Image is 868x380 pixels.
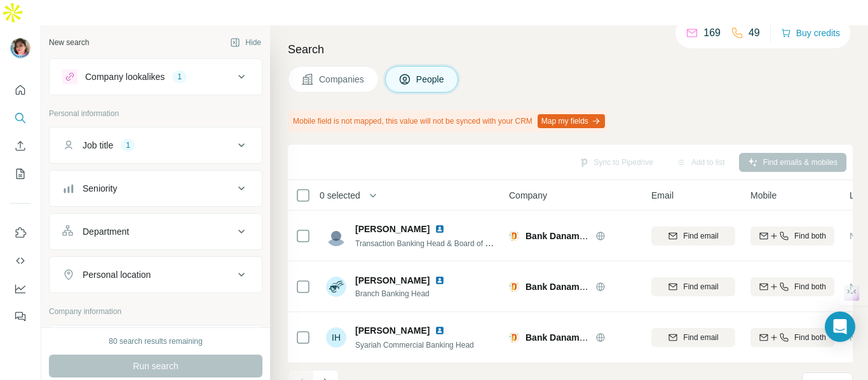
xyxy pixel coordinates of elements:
[683,230,718,242] span: Find email
[355,341,474,350] span: Syariah Commercial Banking Head
[750,226,834,246] button: Find both
[526,282,653,292] span: Bank Danamon Indonesia Tbk
[651,277,735,296] button: Find email
[10,305,31,328] button: Feedback
[794,281,826,292] span: Find both
[10,221,31,244] button: Use Surfe on LinkedIn
[326,226,346,246] img: Avatar
[83,268,151,281] div: Personal location
[651,328,735,347] button: Find email
[326,327,346,348] div: IH
[320,189,360,202] span: 0 selected
[10,277,31,300] button: Dashboard
[750,189,776,202] span: Mobile
[825,311,855,342] div: Open Intercom Messenger
[83,182,117,195] div: Seniority
[49,37,89,48] div: New search
[121,140,135,151] div: 1
[326,277,346,297] img: Avatar
[355,223,430,235] span: [PERSON_NAME]
[83,225,129,238] div: Department
[172,71,187,82] div: 1
[435,275,445,285] img: LinkedIn logo
[83,139,113,152] div: Job title
[509,332,519,343] img: Logo of Bank Danamon Indonesia Tbk
[50,130,262,161] button: Job title1
[526,332,653,343] span: Bank Danamon Indonesia Tbk
[355,274,430,287] span: [PERSON_NAME]
[750,328,834,347] button: Find both
[683,281,718,292] span: Find email
[416,73,445,86] span: People
[781,24,840,42] button: Buy credits
[288,41,853,58] h4: Search
[435,325,445,336] img: LinkedIn logo
[355,238,529,248] span: Transaction Banking Head & Board of Management
[10,79,31,102] button: Quick start
[509,189,547,202] span: Company
[10,134,31,157] button: Enrich CSV
[750,277,834,296] button: Find both
[10,162,31,185] button: My lists
[85,70,165,83] div: Company lookalikes
[850,189,868,202] span: Lists
[49,306,262,317] p: Company information
[509,231,519,241] img: Logo of Bank Danamon Indonesia Tbk
[509,282,519,292] img: Logo of Bank Danamon Indonesia Tbk
[221,33,270,52] button: Hide
[794,230,826,242] span: Find both
[526,231,653,241] span: Bank Danamon Indonesia Tbk
[794,332,826,343] span: Find both
[651,226,735,246] button: Find email
[355,288,460,299] span: Branch Banking Head
[703,25,721,41] p: 169
[319,73,365,86] span: Companies
[50,62,262,92] button: Company lookalikes1
[538,114,605,128] button: Map my fields
[50,216,262,247] button: Department
[288,110,607,132] div: Mobile field is not mapped, this value will not be synced with your CRM
[109,336,202,347] div: 80 search results remaining
[10,249,31,272] button: Use Surfe API
[10,107,31,129] button: Search
[50,259,262,290] button: Personal location
[50,173,262,204] button: Seniority
[49,108,262,119] p: Personal information
[10,38,31,58] img: Avatar
[651,189,674,202] span: Email
[355,324,430,337] span: [PERSON_NAME]
[749,25,760,41] p: 49
[683,332,718,343] span: Find email
[435,224,445,234] img: LinkedIn logo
